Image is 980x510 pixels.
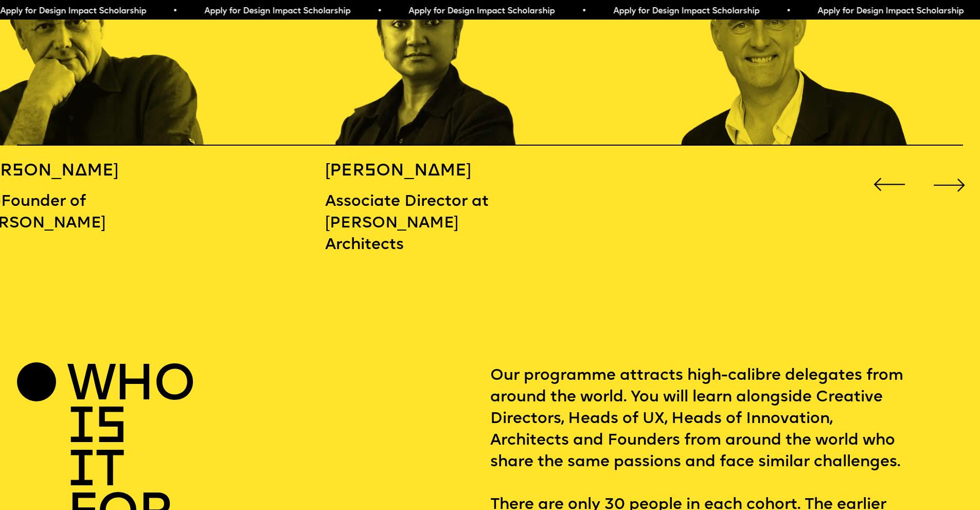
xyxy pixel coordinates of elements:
div: Previous slide [870,165,909,204]
span: • [582,7,586,15]
p: Associate Director at [PERSON_NAME] Architects [325,191,502,256]
h5: [PERSON_NAME] [325,161,502,182]
span: • [786,7,791,15]
span: • [173,7,177,15]
div: Next slide [930,165,969,204]
span: • [377,7,382,15]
